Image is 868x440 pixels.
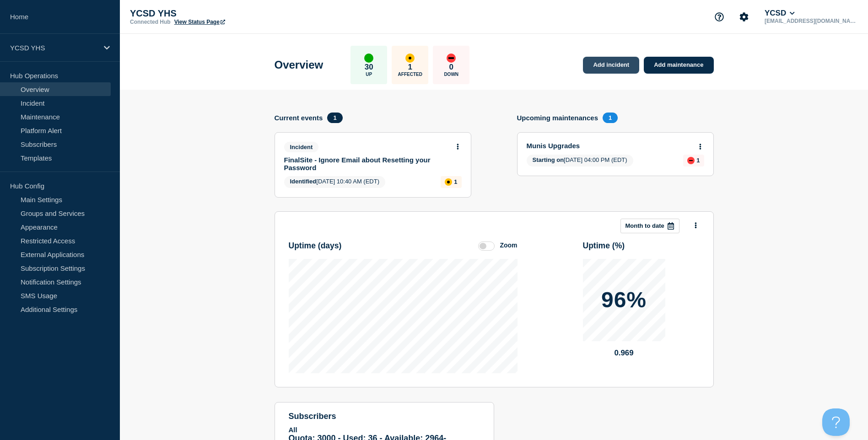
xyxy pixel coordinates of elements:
[620,219,679,233] button: Month to date
[284,176,386,188] span: [DATE] 10:40 AM (EDT)
[366,72,372,77] p: Up
[10,44,98,52] p: YCSD YHS
[710,7,729,27] button: Support
[696,157,700,164] p: 1
[603,113,618,123] span: 1
[644,57,713,74] a: Add maintenance
[289,241,342,251] h3: Uptime ( days )
[601,289,647,311] p: 96%
[174,19,225,25] a: View Status Page
[445,178,452,186] div: affected
[275,59,323,71] h1: Overview
[533,156,564,163] span: Starting on
[763,18,858,24] p: [EMAIL_ADDRESS][DOMAIN_NAME]
[284,142,319,152] span: Incident
[822,408,850,436] iframe: Help Scout Beacon - Open
[130,8,313,19] p: YCSD YHS
[625,222,664,229] p: Month to date
[289,426,480,434] p: All
[527,155,633,166] span: [DATE] 04:00 PM (EDT)
[734,7,754,27] button: Account settings
[500,241,517,249] div: Zoom
[327,113,342,123] span: 1
[583,349,665,358] p: 0.969
[408,63,412,72] p: 1
[449,63,453,72] p: 0
[365,63,373,72] p: 30
[284,156,449,172] a: FinalSite - Ignore Email about Resetting your Password
[289,412,480,421] h4: subscribers
[583,57,639,74] a: Add incident
[454,178,457,185] p: 1
[527,142,692,150] a: Munis Upgrades
[405,54,415,63] div: affected
[583,241,625,251] h3: Uptime ( % )
[398,72,422,77] p: Affected
[275,114,323,122] h4: Current events
[364,54,373,63] div: up
[130,19,171,25] p: Connected Hub
[763,9,797,18] button: YCSD
[447,54,456,63] div: down
[687,157,695,164] div: down
[290,178,317,185] span: Identified
[517,114,598,122] h4: Upcoming maintenances
[444,72,458,77] p: Down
